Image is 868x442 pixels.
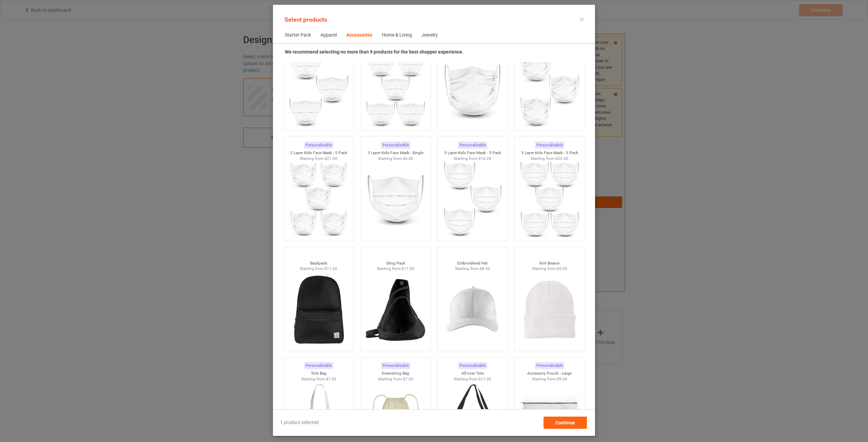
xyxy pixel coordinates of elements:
[284,16,327,23] span: Select products
[288,272,349,348] img: regular.jpg
[535,362,564,369] div: Personalizable
[288,51,349,127] img: regular.jpg
[365,51,426,127] img: regular.jpg
[442,272,503,348] img: regular.jpg
[360,266,431,272] div: Starting from
[283,156,354,162] div: Starting from
[519,161,580,237] img: regular.jpg
[280,27,316,43] span: Starter Pack
[381,362,410,369] div: Personalizable
[458,362,487,369] div: Personalizable
[519,51,580,127] img: regular.jpg
[437,371,508,376] div: All-over Tote
[324,266,337,271] span: $11.00
[283,266,354,272] div: Starting from
[280,419,319,426] span: 1 product selected
[437,150,508,156] div: 3 Layer Kids Face Mask - 3 Pack
[514,156,585,162] div: Starting from
[514,150,585,156] div: 3 Layer Kids Face Mask - 5 Pack
[480,266,490,271] span: $8.50
[346,32,372,39] div: Accessories
[437,266,508,272] div: Starting from
[382,32,412,39] div: Home & Living
[514,371,585,376] div: Accessory Pouch - Large
[403,156,413,161] span: $6.00
[381,142,410,149] div: Personalizable
[437,156,508,162] div: Starting from
[421,32,438,39] div: Jewelry
[437,376,508,382] div: Starting from
[283,150,354,156] div: 2 Layer Kids Face Mask - 5 Pack
[401,266,414,271] span: $11.00
[365,161,426,237] img: regular.jpg
[514,376,585,382] div: Starting from
[555,156,568,161] span: $25.50
[437,260,508,266] div: Embroidered Hat
[478,156,491,161] span: $16.20
[288,161,349,237] img: regular.jpg
[324,156,337,161] span: $21.00
[365,272,426,348] img: regular.jpg
[458,142,487,149] div: Personalizable
[320,32,337,39] div: Apparel
[360,260,431,266] div: Sling Pack
[403,377,413,381] span: $7.00
[304,142,333,149] div: Personalizable
[326,377,336,381] span: $7.50
[360,376,431,382] div: Starting from
[555,420,575,425] span: Continue
[544,417,587,429] div: Continue
[514,260,585,266] div: Knit Beanie
[557,266,567,271] span: $9.00
[535,142,564,149] div: Personalizable
[360,150,431,156] div: 3 Layer Kids Face Mask - Single
[442,161,503,237] img: regular.jpg
[283,260,354,266] div: Backpack
[285,49,463,55] strong: We recommend selecting no more than 9 products for the best shopper experience.
[519,272,580,348] img: regular.jpg
[360,156,431,162] div: Starting from
[283,376,354,382] div: Starting from
[442,51,503,127] img: regular.jpg
[304,362,333,369] div: Personalizable
[514,266,585,272] div: Starting from
[360,371,431,376] div: Drawstring Bag
[478,377,491,381] span: $11.00
[557,377,567,381] span: $9.00
[283,371,354,376] div: Tote Bag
